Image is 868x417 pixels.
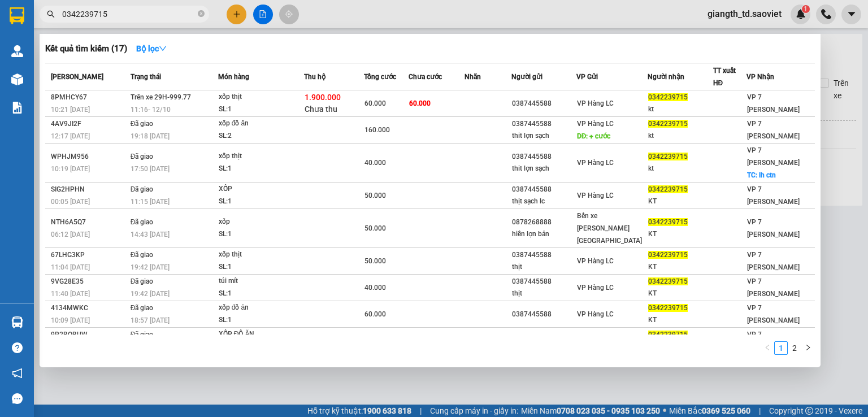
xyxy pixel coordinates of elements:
[127,40,176,58] button: Bộ lọcdown
[131,231,170,238] span: 14:43 [DATE]
[51,92,127,103] div: 8PMHCY67
[801,341,815,355] li: Next Page
[304,73,325,81] span: Thu hộ
[131,106,171,114] span: 11:16 - 12/10
[364,224,386,232] span: 50.000
[648,196,712,207] div: KT
[648,93,688,101] span: 0342239715
[512,309,576,320] div: 0387445588
[512,130,576,142] div: thit lợn sạch
[747,185,800,206] span: VP 7 [PERSON_NAME]
[648,314,712,326] div: KT
[409,99,431,107] span: 60.000
[801,341,815,355] button: right
[159,45,167,53] span: down
[648,304,688,312] span: 0342239715
[219,275,303,288] div: túi mít
[512,288,576,299] div: thịt
[51,316,90,324] span: 10:09 [DATE]
[511,73,542,81] span: Người gửi
[577,212,642,245] span: Bến xe [PERSON_NAME] [GEOGRAPHIC_DATA]
[364,284,386,292] span: 40.000
[51,73,103,81] span: [PERSON_NAME]
[219,288,303,300] div: SL: 1
[648,185,688,193] span: 0342239715
[764,344,771,351] span: left
[45,43,127,55] h3: Kết quả tìm kiếm ( 17 )
[51,132,90,140] span: 12:17 [DATE]
[219,150,303,163] div: xốp thịt
[805,344,811,351] span: right
[10,7,24,24] img: logo-vxr
[577,159,614,167] span: VP Hàng LC
[11,102,23,114] img: solution-icon
[51,276,127,288] div: 9VG28E35
[198,9,205,20] span: close-circle
[648,331,688,338] span: 0342239715
[788,342,801,354] a: 2
[577,284,614,292] span: VP Hàng LC
[51,231,90,238] span: 06:12 [DATE]
[12,342,23,353] span: question-circle
[218,73,249,81] span: Món hàng
[775,342,787,354] a: 1
[219,103,303,116] div: SL: 1
[512,276,576,288] div: 0387445588
[774,341,788,355] li: 1
[62,8,196,20] input: Tìm tên, số ĐT hoặc mã đơn
[648,120,688,128] span: 0342239715
[219,314,303,327] div: SL: 1
[648,103,712,115] div: kt
[51,263,90,271] span: 11:04 [DATE]
[219,91,303,103] div: xốp thịt
[512,163,576,175] div: thit lợn sạch
[131,331,154,338] span: Đã giao
[11,316,23,328] img: warehouse-icon
[577,310,614,318] span: VP Hàng LC
[131,132,170,140] span: 19:18 [DATE]
[51,302,127,314] div: 4134MWKC
[51,329,127,341] div: 9R2BQBUW
[12,368,23,379] span: notification
[51,118,127,130] div: 4AV9JI2F
[512,184,576,196] div: 0387445588
[131,93,191,101] span: Trên xe 29H-999.77
[747,331,800,351] span: VP 7 [PERSON_NAME]
[131,73,161,81] span: Trạng thái
[512,228,576,240] div: hiền lợn bản
[577,192,614,199] span: VP Hàng LC
[747,304,800,324] span: VP 7 [PERSON_NAME]
[198,10,205,17] span: close-circle
[576,73,598,81] span: VP Gửi
[131,153,154,160] span: Đã giao
[51,249,127,261] div: 67LHG3KP
[364,73,396,81] span: Tổng cước
[648,163,712,175] div: kt
[577,99,614,107] span: VP Hàng LC
[131,290,170,298] span: 19:42 [DATE]
[136,44,167,53] strong: Bộ lọc
[512,261,576,273] div: thịt
[747,251,800,271] span: VP 7 [PERSON_NAME]
[219,302,303,314] div: xốp đồ ăn
[512,216,576,228] div: 0878268888
[131,165,170,173] span: 17:50 [DATE]
[648,153,688,160] span: 0342239715
[364,126,390,134] span: 160.000
[747,171,776,179] span: TC: lh ctn
[51,165,90,173] span: 10:19 [DATE]
[747,277,800,298] span: VP 7 [PERSON_NAME]
[305,93,341,102] span: 1.900.000
[12,393,23,404] span: message
[219,328,303,341] div: XỐP ĐỒ ĂN
[747,93,800,114] span: VP 7 [PERSON_NAME]
[577,257,614,265] span: VP Hàng LC
[713,67,736,87] span: TT xuất HĐ
[11,45,23,57] img: warehouse-icon
[219,228,303,241] div: SL: 1
[11,73,23,85] img: warehouse-icon
[364,99,386,107] span: 60.000
[577,132,611,140] span: DĐ: + cước
[648,261,712,273] div: KT
[747,146,800,167] span: VP 7 [PERSON_NAME]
